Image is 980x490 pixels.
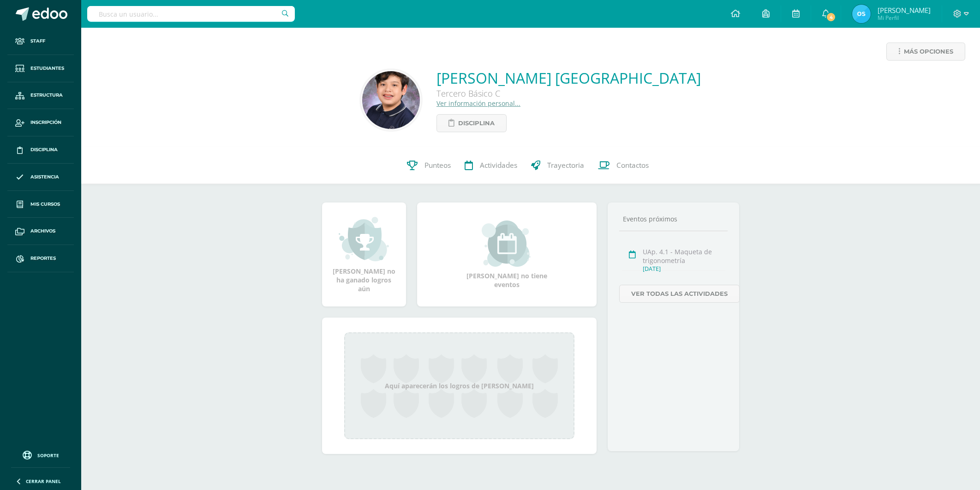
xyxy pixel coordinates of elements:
[878,6,931,15] span: [PERSON_NAME]
[547,160,584,170] span: Trayectoria
[30,119,61,126] span: Inscripción
[87,6,295,22] input: Busca un usuario...
[458,115,495,132] span: Disciplina
[7,109,74,136] a: Inscripción
[7,28,74,55] a: Staff
[30,37,45,45] span: Staff
[436,88,701,99] div: Tercero Básico C
[458,147,524,184] a: Actividades
[362,71,420,129] img: aa8d63f12ed15276b2403474a7e44f69.png
[852,5,871,23] img: 070b477f6933f8ce66674da800cc5d3f.png
[344,332,574,439] div: Aquí aparecerán los logros de [PERSON_NAME]
[7,164,74,191] a: Asistencia
[7,136,74,164] a: Disciplina
[30,146,58,153] span: Disciplina
[591,147,656,184] a: Contactos
[436,114,507,132] a: Disciplina
[7,55,74,82] a: Estudiantes
[480,160,517,170] span: Actividades
[30,201,60,208] span: Mis cursos
[619,214,728,223] div: Eventos próximos
[400,147,458,184] a: Punteos
[26,478,61,484] span: Cerrar panel
[7,82,74,110] a: Estructura
[7,218,74,245] a: Archivos
[30,173,59,181] span: Asistencia
[331,216,397,293] div: [PERSON_NAME] no ha ganado logros aún
[826,12,836,22] span: 4
[482,220,532,267] img: event_small.png
[886,43,965,61] a: Más opciones
[878,14,931,22] span: Mi Perfil
[524,147,591,184] a: Trayectoria
[436,68,701,88] a: [PERSON_NAME] [GEOGRAPHIC_DATA]
[460,220,553,289] div: [PERSON_NAME] no tiene eventos
[436,99,520,108] a: Ver información personal...
[30,65,64,72] span: Estudiantes
[37,452,59,459] span: Soporte
[30,227,55,235] span: Archivos
[30,92,63,99] span: Estructura
[424,160,451,170] span: Punteos
[616,160,649,170] span: Contactos
[7,245,74,272] a: Reportes
[643,247,725,265] div: UAp. 4.1 - Maqueta de trigonometría
[643,265,725,273] div: [DATE]
[904,43,953,60] span: Más opciones
[619,285,740,303] a: Ver todas las actividades
[7,191,74,218] a: Mis cursos
[30,255,56,262] span: Reportes
[11,448,70,461] a: Soporte
[339,216,389,262] img: achievement_small.png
